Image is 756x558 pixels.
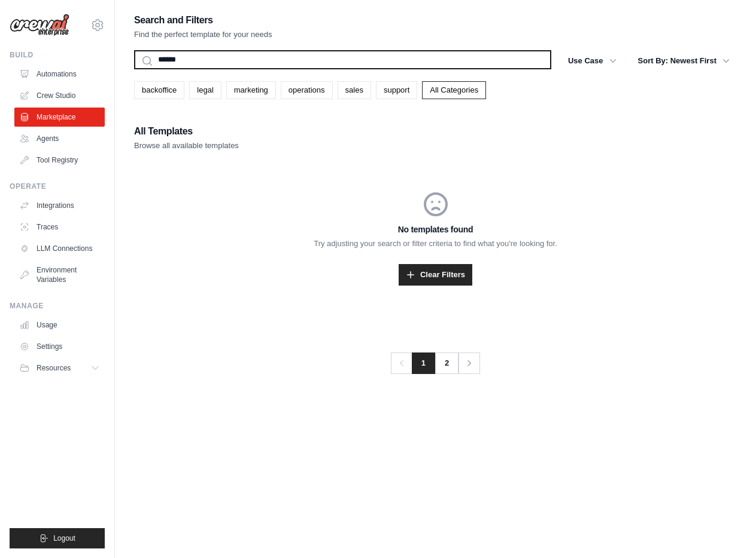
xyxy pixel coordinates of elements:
a: Automations [14,65,105,84]
a: Clear Filters [399,264,472,286]
a: 2 [435,352,459,374]
button: Resources [14,358,105,378]
h3: No templates found [134,223,737,235]
div: Build [10,50,105,60]
img: Logo [10,14,69,36]
a: operations [281,81,333,99]
a: LLM Connections [14,239,105,258]
a: backoffice [134,81,184,99]
p: Try adjusting your search or filter criteria to find what you're looking for. [134,238,737,250]
button: Sort By: Newest First [631,50,737,72]
a: Tool Registry [14,151,105,170]
span: Resources [37,363,71,373]
span: 1 [412,352,435,374]
span: Logout [53,534,75,543]
a: Settings [14,337,105,356]
a: Marketplace [14,108,105,127]
button: Logout [10,528,105,548]
a: Traces [14,217,105,237]
a: Usage [14,315,105,335]
a: legal [189,81,221,99]
a: marketing [226,81,276,99]
a: Crew Studio [14,86,105,105]
p: Find the perfect template for your needs [134,29,272,41]
h2: Search and Filters [134,12,272,29]
div: Manage [10,301,105,311]
div: Operate [10,182,105,191]
a: Integrations [14,196,105,215]
a: support [376,81,417,99]
button: Use Case [561,50,624,72]
p: Browse all available templates [134,140,239,152]
a: All Categories [422,81,486,99]
a: sales [338,81,371,99]
a: Environment Variables [14,260,105,289]
a: Agents [14,129,105,148]
nav: Pagination [391,352,480,374]
h2: All Templates [134,123,239,140]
